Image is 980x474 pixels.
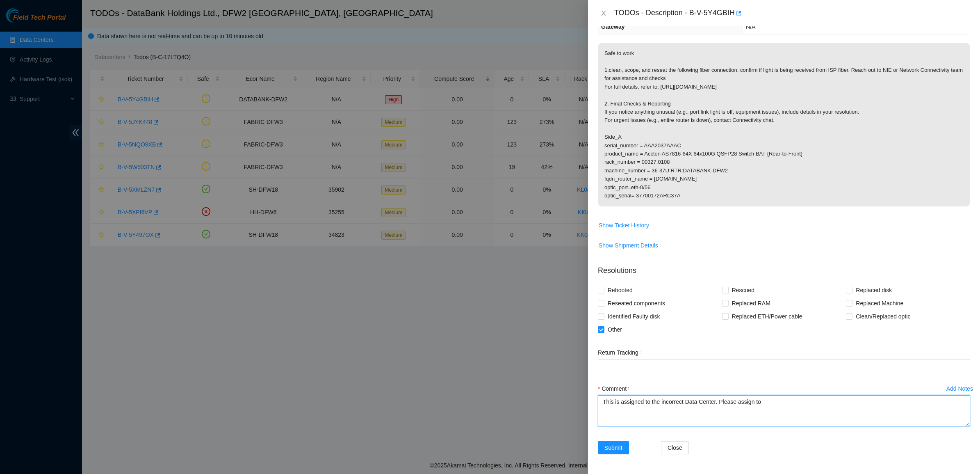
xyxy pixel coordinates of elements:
div: TODOs - Description - B-V-5Y4GBIH [614,7,970,20]
span: Gateway [601,23,625,30]
span: Replaced ETH/Power cable [729,310,806,323]
span: Replaced disk [852,284,895,297]
span: N/A [746,23,755,30]
span: close [600,10,607,16]
button: Close [661,441,689,454]
button: Add Notes [946,382,973,395]
span: Other [604,323,625,336]
span: Replaced Machine [852,297,907,310]
p: Resolutions [598,259,970,276]
span: Identified Faulty disk [604,310,663,323]
span: Clean/Replaced optic [852,310,914,323]
button: Show Shipment Details [598,239,659,252]
button: Submit [598,441,629,454]
span: Rescued [729,284,758,297]
textarea: Comment [598,395,970,426]
button: Close [598,9,609,17]
span: Rebooted [604,284,636,297]
p: Safe to work 1.clean, scope, and reseat the following fiber connection, confirm if light is being... [598,43,970,206]
span: Close [668,443,682,452]
span: Reseated components [604,297,668,310]
span: Submit [604,443,622,452]
label: Return Tracking [598,346,644,359]
label: Comment [598,382,632,395]
span: Show Shipment Details [599,241,658,250]
span: Replaced RAM [729,297,774,310]
input: Return Tracking [598,359,970,372]
span: Show Ticket History [599,221,649,230]
div: Add Notes [946,386,973,392]
button: Show Ticket History [598,219,650,232]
